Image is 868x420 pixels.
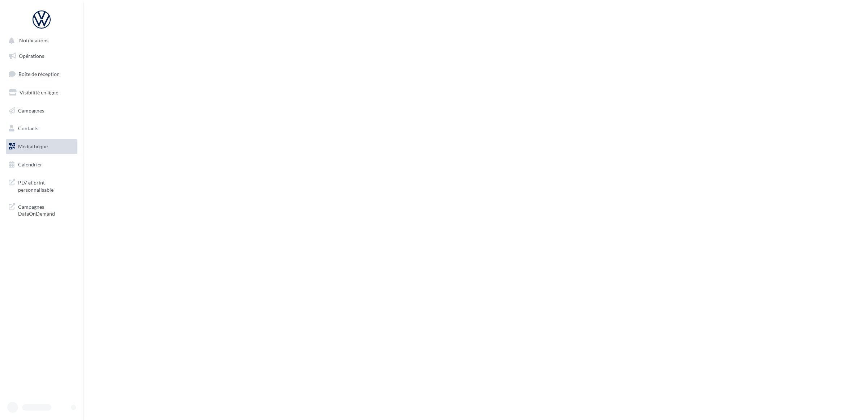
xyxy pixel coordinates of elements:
[18,161,42,167] span: Calendrier
[19,53,44,59] span: Opérations
[18,71,60,77] span: Boîte de réception
[18,178,75,193] span: PLV et print personnalisable
[18,202,75,217] span: Campagnes DataOnDemand
[18,125,38,131] span: Contacts
[4,121,79,136] a: Contacts
[4,139,79,154] a: Médiathèque
[4,103,79,118] a: Campagnes
[18,107,44,113] span: Campagnes
[4,85,79,100] a: Visibilité en ligne
[4,157,79,172] a: Calendrier
[20,89,58,96] span: Visibilité en ligne
[4,175,79,196] a: PLV et print personnalisable
[4,48,79,64] a: Opérations
[19,38,48,44] span: Notifications
[4,66,79,82] a: Boîte de réception
[18,143,48,149] span: Médiathèque
[4,199,79,220] a: Campagnes DataOnDemand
